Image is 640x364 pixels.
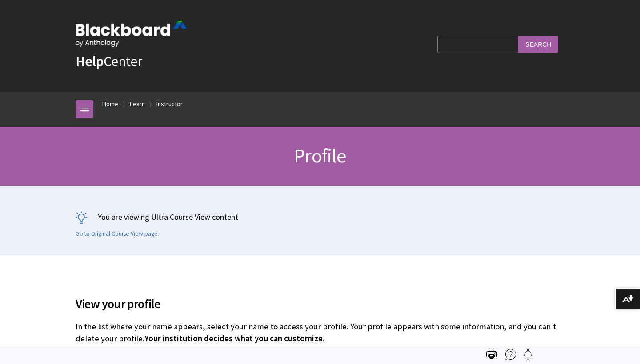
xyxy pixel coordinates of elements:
[523,349,533,360] img: Follow this page
[76,52,104,70] strong: Help
[294,143,346,168] span: Profile
[505,349,516,360] img: More help
[76,321,564,344] p: In the list where your name appears, select your name to access your profile. Your profile appear...
[156,99,183,110] a: Instructor
[518,36,558,53] input: Search
[102,99,118,110] a: Home
[76,230,159,238] a: Go to Original Course View page.
[76,52,142,70] a: HelpCenter
[76,284,564,313] h2: View your profile
[76,211,564,222] p: You are viewing Ultra Course View content
[76,21,187,47] img: Blackboard by Anthology
[144,333,323,344] span: Your institution decides what you can customize
[486,349,497,360] img: Print
[130,99,145,110] a: Learn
